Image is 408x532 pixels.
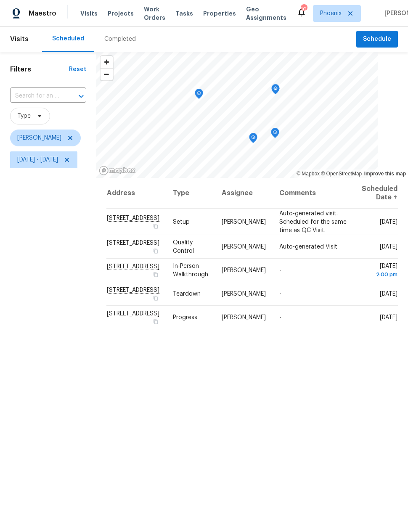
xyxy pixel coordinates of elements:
span: [STREET_ADDRESS] [107,311,159,317]
span: - [279,267,281,273]
a: OpenStreetMap [321,171,362,177]
a: Mapbox homepage [99,166,136,175]
th: Comments [273,178,355,209]
span: [PERSON_NAME] [222,267,266,273]
span: In-Person Walkthrough [173,263,208,278]
a: Improve this map [364,171,406,177]
span: [DATE] - [DATE] [17,156,58,164]
span: [DATE] [380,291,397,297]
th: Type [166,178,215,209]
span: Tasks [175,11,193,16]
span: Schedule [363,34,391,45]
span: [DATE] [380,219,397,225]
span: Auto-generated visit. Scheduled for the same time as QC Visit. [279,210,347,233]
th: Assignee [215,178,273,209]
span: - [279,291,281,297]
span: - [279,315,281,320]
span: [PERSON_NAME] [222,244,266,250]
button: Zoom in [101,56,113,68]
span: [PERSON_NAME] [222,315,266,320]
span: Setup [173,219,190,225]
span: Geo Assignments [246,5,286,22]
span: Progress [173,315,197,320]
div: 2:00 pm [362,270,397,279]
th: Scheduled Date ↑ [355,178,398,209]
div: Map marker [249,133,257,146]
span: Work Orders [144,5,165,22]
div: Map marker [195,89,203,102]
span: Type [17,112,31,120]
span: [DATE] [380,315,397,320]
div: Reset [69,65,86,74]
button: Open [75,90,87,102]
button: Copy Address [152,294,159,302]
span: Properties [203,9,236,18]
button: Zoom out [101,68,113,80]
span: [PERSON_NAME] [222,219,266,225]
span: Teardown [173,291,201,297]
span: [PERSON_NAME] [17,134,61,142]
span: Visits [10,30,29,48]
div: Scheduled [52,34,84,43]
a: Mapbox [297,171,320,177]
span: [DATE] [380,244,397,250]
span: [STREET_ADDRESS] [107,240,159,246]
button: Schedule [356,31,398,48]
input: Search for an address... [10,90,63,103]
span: Quality Control [173,240,194,254]
span: [DATE] [362,263,397,279]
canvas: Map [96,52,378,178]
button: Copy Address [152,247,159,255]
span: Auto-generated Visit [279,244,337,250]
div: Map marker [271,128,279,141]
button: Copy Address [152,222,159,230]
th: Address [106,178,166,209]
div: 10 [301,5,307,13]
span: Maestro [29,9,56,18]
span: Visits [80,9,98,18]
div: Completed [104,35,136,43]
span: [PERSON_NAME] [222,291,266,297]
button: Copy Address [152,271,159,278]
span: Phoenix [320,9,342,18]
h1: Filters [10,65,69,74]
div: Map marker [271,84,280,97]
span: Projects [108,9,134,18]
button: Copy Address [152,318,159,326]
